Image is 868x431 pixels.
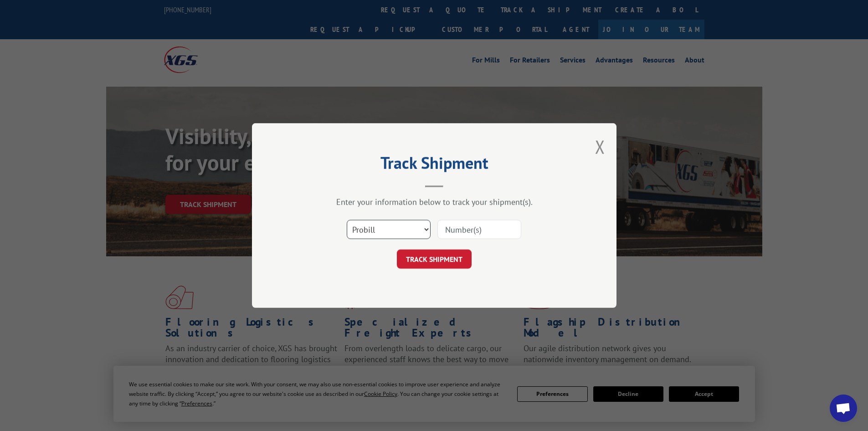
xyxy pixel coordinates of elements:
button: Close modal [595,135,605,159]
div: Open chat [830,395,857,422]
button: TRACK SHIPMENT [397,249,472,269]
div: Enter your information below to track your shipment(s). [298,197,571,207]
input: Number(s) [437,220,521,239]
h2: Track Shipment [298,156,571,174]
